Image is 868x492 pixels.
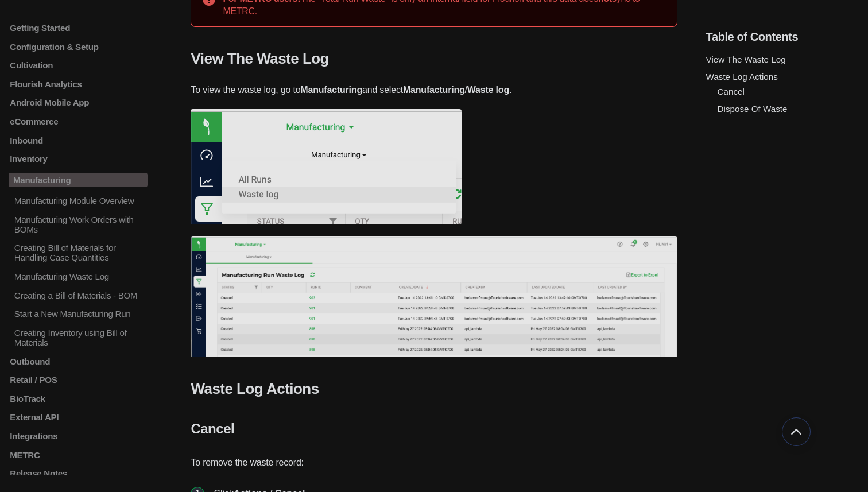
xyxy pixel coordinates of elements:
p: To remove the waste record: [191,455,677,470]
p: Creating a Bill of Materials - BOM [13,290,148,300]
a: BioTrack [9,394,148,404]
p: Manufacturing Module Overview [13,196,148,206]
a: Flourish Analytics [9,79,148,89]
strong: Waste log [467,85,509,95]
section: Table of Contents [706,11,859,475]
a: Manufacturing Waste Log [9,272,148,281]
p: Creating Inventory using Bill of Materials [13,328,148,347]
strong: Manufacturing [300,85,362,95]
p: Manufacturing Waste Log [13,272,148,281]
a: Retail / POS [9,375,148,385]
a: Dispose Of Waste [718,104,788,114]
img: screen-shot-2022-10-27-at-4-48-14-pm.png [191,109,462,224]
a: Manufacturing Work Orders with BOMs [9,215,148,234]
a: eCommerce [9,117,148,126]
h3: Waste Log Actions [191,380,677,398]
a: Creating Bill of Materials for Handling Case Quantities [9,243,148,263]
h3: View The Waste Log [191,50,677,68]
a: External API [9,413,148,423]
a: Cancel [718,87,745,96]
a: View The Waste Log [706,55,786,64]
button: Go back to top of document [782,417,811,446]
a: Manufacturing Module Overview [9,196,148,206]
p: Start a New Manufacturing Run [13,309,148,319]
a: Android Mobile App [9,98,148,108]
a: Cultivation [9,60,148,70]
a: Getting Started [9,23,148,33]
p: Manufacturing Work Orders with BOMs [13,215,148,234]
strong: Manufacturing [403,85,465,95]
a: Start a New Manufacturing Run [9,309,148,319]
a: Configuration & Setup [9,42,148,52]
a: Creating Inventory using Bill of Materials [9,328,148,347]
a: METRC [9,450,148,460]
a: Inventory [9,154,148,164]
a: Waste Log Actions [706,72,778,82]
a: Manufacturing [9,173,148,187]
a: Integrations [9,431,148,441]
a: Inbound [9,135,148,145]
h4: Cancel [191,421,677,437]
a: Outbound [9,357,148,366]
p: To view the waste log, go to and select / . [191,83,677,98]
a: Creating a Bill of Materials - BOM [9,290,148,300]
a: Release Notes [9,469,148,479]
h5: Table of Contents [706,30,859,44]
p: Creating Bill of Materials for Handling Case Quantities [13,243,148,263]
img: screen-shot-2022-10-27-at-4-48-26-pm.png [191,236,677,357]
